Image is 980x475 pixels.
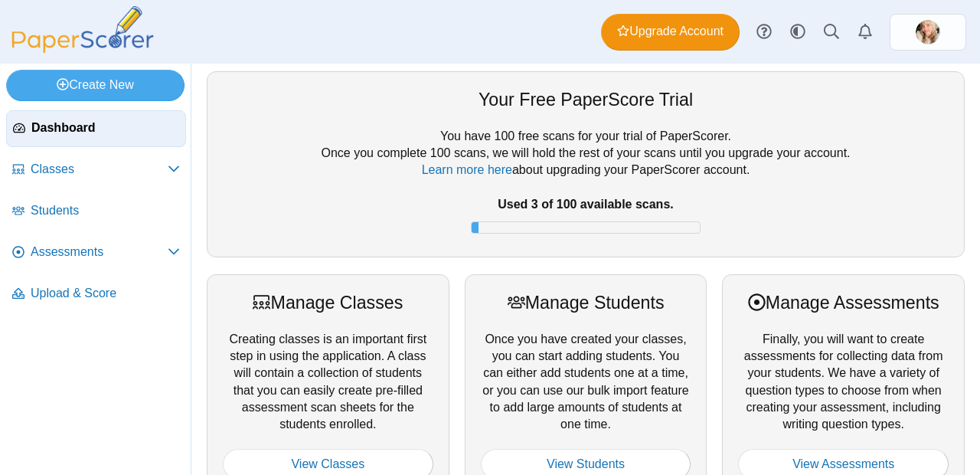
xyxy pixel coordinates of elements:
span: Rachelle Friberg [916,20,940,44]
a: Upload & Score [6,276,186,313]
div: Manage Classes [223,290,433,315]
a: Dashboard [6,110,186,147]
div: You have 100 free scans for your trial of PaperScorer. Once you complete 100 scans, we will hold ... [223,128,949,241]
a: Students [6,193,186,230]
a: ps.HV3yfmwQcamTYksb [890,14,966,51]
a: Assessments [6,234,186,271]
a: Classes [6,152,186,188]
span: Students [31,202,180,219]
span: Assessments [31,244,168,260]
span: Upgrade Account [617,23,724,40]
a: Upgrade Account [601,14,740,51]
span: Dashboard [31,120,179,136]
a: PaperScorer [6,42,159,55]
div: Manage Assessments [738,290,949,315]
a: Alerts [848,15,882,49]
a: Create New [6,70,185,100]
div: Your Free PaperScore Trial [223,87,949,112]
img: ps.HV3yfmwQcamTYksb [916,20,940,44]
img: PaperScorer [6,6,159,53]
span: Upload & Score [31,285,180,302]
span: Classes [31,161,168,178]
div: Manage Students [481,290,691,315]
b: Used 3 of 100 available scans. [498,198,673,211]
a: Learn more here [422,163,512,176]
